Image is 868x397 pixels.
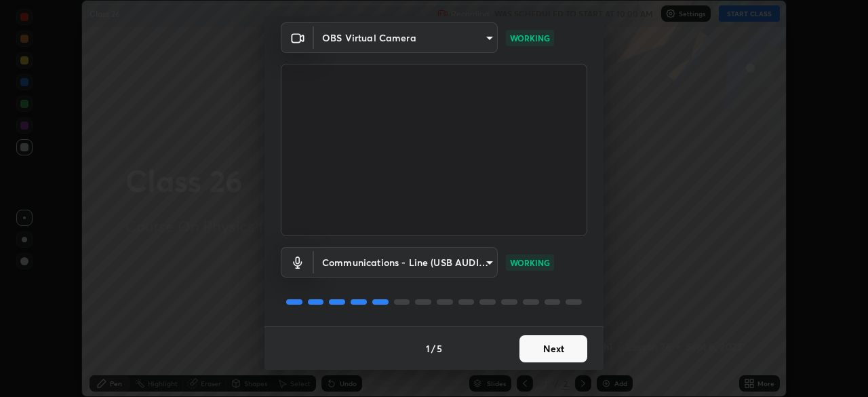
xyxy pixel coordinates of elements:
div: OBS Virtual Camera [314,247,498,278]
button: Next [519,335,587,362]
h4: 1 [426,341,430,356]
p: WORKING [510,257,550,269]
p: WORKING [510,32,550,44]
h4: 5 [437,341,442,356]
h4: / [431,341,435,356]
div: OBS Virtual Camera [314,22,498,53]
